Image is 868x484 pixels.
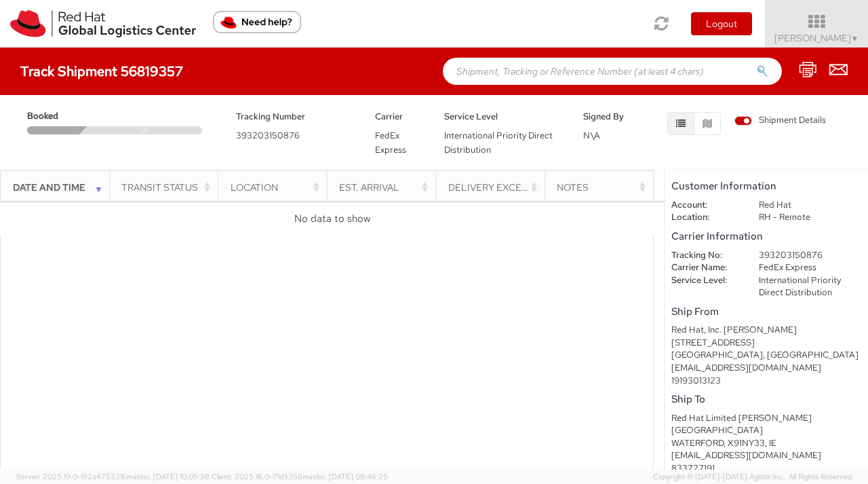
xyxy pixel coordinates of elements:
div: 833727191 [671,462,861,475]
div: 19193013123 [671,375,861,388]
input: Shipment, Tracking or Reference Number (at least 4 chars) [443,58,782,85]
span: Shipment Details [734,114,826,127]
div: [EMAIL_ADDRESS][DOMAIN_NAME] [671,449,861,462]
div: Red Hat, Inc. [PERSON_NAME] [671,324,861,337]
h4: Track Shipment 56819357 [20,64,183,79]
span: Server: 2025.19.0-192a4753216 [16,472,210,481]
dt: Service Level: [661,274,749,287]
span: N\A [583,130,600,141]
span: Copyright © [DATE]-[DATE] Agistix Inc., All Rights Reserved [653,472,852,483]
dt: Carrier Name: [661,261,749,274]
div: Red Hat Limited [PERSON_NAME] [671,412,861,425]
button: Logout [691,12,752,35]
div: Delivery Exception [448,181,540,194]
div: WATERFORD, X91NY33, IE [671,437,861,450]
dt: Tracking No: [661,249,749,262]
div: [GEOGRAPHIC_DATA] [671,424,861,437]
h5: Carrier [375,112,425,122]
h5: Carrier Information [671,231,861,242]
span: 393203150876 [236,130,300,141]
label: Shipment Details [734,114,826,129]
span: FedEx Express [375,130,406,155]
h5: Tracking Number [236,112,355,122]
dt: Account: [661,199,749,212]
span: master, [DATE] 09:46:25 [302,472,388,481]
span: [PERSON_NAME] [774,32,859,44]
div: Transit Status [121,181,214,194]
img: rh-logistics-00dfa346123c4ec078e1.svg [10,10,196,37]
div: Location [231,181,323,194]
h5: Signed By [583,112,633,122]
h5: Customer Information [671,181,861,192]
div: [EMAIL_ADDRESS][DOMAIN_NAME] [671,362,861,375]
span: International Priority Direct Distribution [444,130,553,155]
button: Need help? [213,11,301,33]
span: Client: 2025.18.0-71d3358 [212,472,388,481]
div: Notes [557,181,649,194]
h5: Ship To [671,394,861,405]
span: Booked [27,110,85,123]
span: master, [DATE] 10:05:38 [127,472,210,481]
div: [GEOGRAPHIC_DATA], [GEOGRAPHIC_DATA] [671,349,861,362]
dt: Location: [661,211,749,224]
div: [STREET_ADDRESS] [671,337,861,350]
h5: Service Level [444,112,563,122]
div: Est. Arrival [339,181,431,194]
h5: Ship From [671,306,861,318]
div: Date and Time [13,181,105,194]
span: ▼ [851,33,859,44]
